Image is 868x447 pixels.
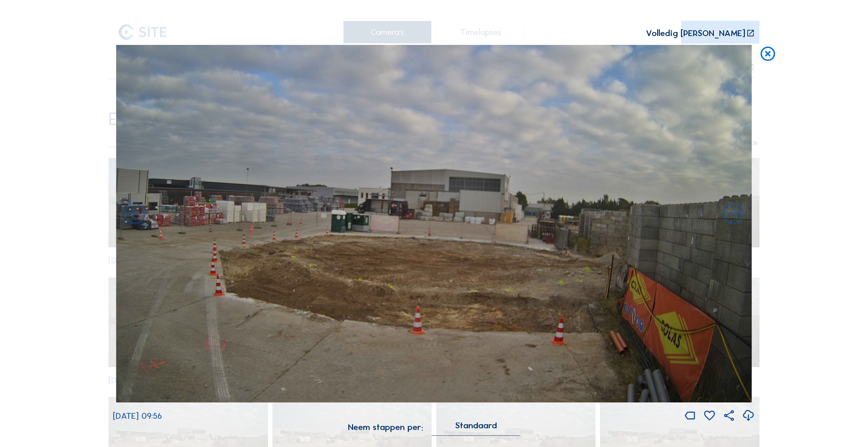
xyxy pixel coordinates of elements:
div: Standaard [455,423,497,429]
div: Standaard [432,423,520,435]
i: Back [720,201,746,228]
div: Volledig [PERSON_NAME] [646,29,745,38]
span: [DATE] 09:56 [113,411,162,421]
img: Image [116,45,752,402]
i: Forward [122,201,148,228]
div: Neem stappen per: [348,423,423,432]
